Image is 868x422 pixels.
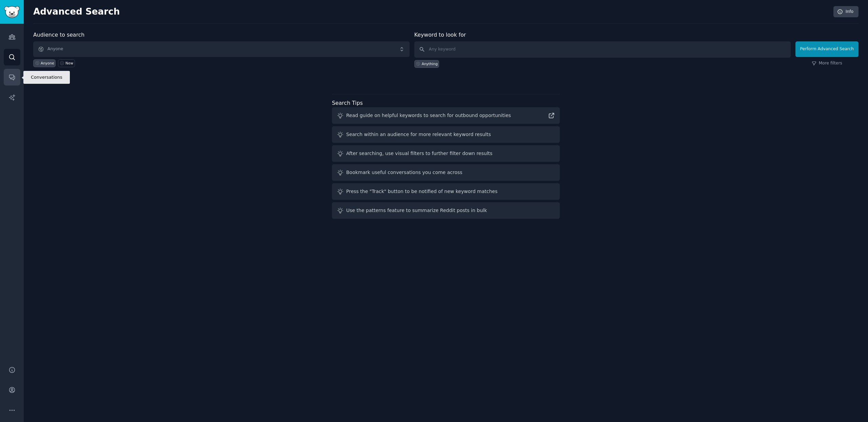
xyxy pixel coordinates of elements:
[33,32,84,38] label: Audience to search
[332,100,363,106] label: Search Tips
[346,150,492,157] div: After searching, use visual filters to further filter down results
[346,131,491,138] div: Search within an audience for more relevant keyword results
[33,41,410,57] button: Anyone
[346,188,497,195] div: Press the "Track" button to be notified of new keyword matches
[414,32,466,38] label: Keyword to look for
[422,61,438,66] div: Anything
[33,6,830,17] h2: Advanced Search
[4,6,20,18] img: GummySearch logo
[795,41,859,57] button: Perform Advanced Search
[58,59,75,67] a: New
[414,41,791,58] input: Any keyword
[833,6,859,18] a: Info
[65,61,73,65] div: New
[41,61,54,65] div: Anyone
[346,169,462,176] div: Bookmark useful conversations you come across
[346,207,487,214] div: Use the patterns feature to summarize Reddit posts in bulk
[346,112,511,119] div: Read guide on helpful keywords to search for outbound opportunities
[812,60,842,66] a: More filters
